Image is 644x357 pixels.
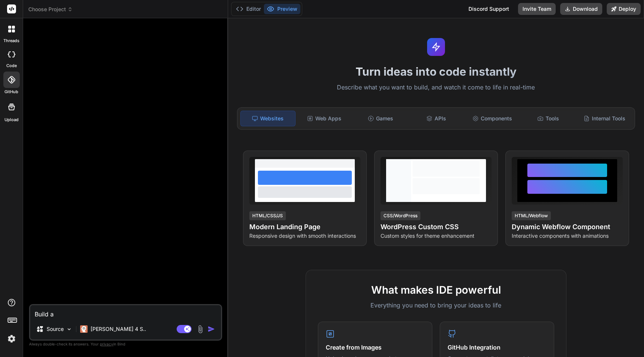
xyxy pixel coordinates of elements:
[512,222,623,232] h4: Dynamic Webflow Component
[607,3,641,15] button: Deploy
[5,332,18,345] img: settings
[409,111,464,126] div: APIs
[240,111,296,126] div: Websites
[464,3,514,15] div: Discord Support
[381,222,492,232] h4: WordPress Custom CSS
[196,325,205,334] img: attachment
[318,301,554,310] p: Everything you need to bring your ideas to life
[80,325,88,333] img: Claude 4 Sonnet
[448,343,546,352] h4: GitHub Integration
[249,222,360,232] h4: Modern Landing Page
[297,111,351,126] div: Web Apps
[4,89,18,95] label: GitHub
[518,3,556,15] button: Invite Team
[233,65,640,78] h1: Turn ideas into code instantly
[91,325,146,333] p: [PERSON_NAME] 4 S..
[208,325,215,333] img: icon
[318,282,554,298] h2: What makes IDE powerful
[249,211,286,220] div: HTML/CSS/JS
[512,211,551,220] div: HTML/Webflow
[47,325,64,333] p: Source
[6,63,17,69] label: code
[29,341,222,348] p: Always double-check its answers. Your in Bind
[381,232,492,240] p: Custom styles for theme enhancement
[66,326,72,332] img: Pick Models
[326,343,424,352] h4: Create from Images
[249,232,360,240] p: Responsive design with smooth interactions
[577,111,632,126] div: Internal Tools
[521,111,575,126] div: Tools
[30,305,221,319] textarea: Build a
[28,6,73,13] span: Choose Project
[233,83,640,92] p: Describe what you want to build, and watch it come to life in real-time
[3,38,19,44] label: threads
[264,4,300,14] button: Preview
[4,117,19,123] label: Upload
[465,111,520,126] div: Components
[100,342,113,346] span: privacy
[353,111,407,126] div: Games
[233,4,264,14] button: Editor
[560,3,602,15] button: Download
[512,232,623,240] p: Interactive components with animations
[381,211,420,220] div: CSS/WordPress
